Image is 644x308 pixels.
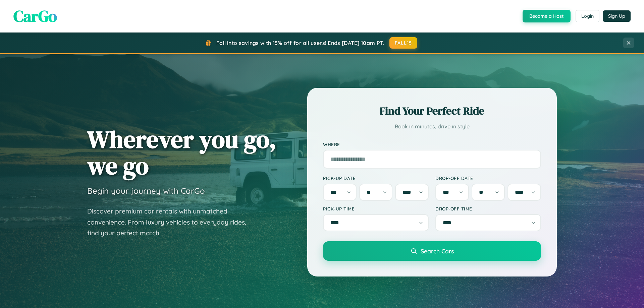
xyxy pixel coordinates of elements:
button: FALL15 [389,37,418,49]
h2: Find Your Perfect Ride [323,104,541,118]
label: Pick-up Date [323,175,429,181]
span: Fall into savings with 15% off for all users! Ends [DATE] 10am PT. [216,40,384,46]
label: Pick-up Time [323,206,429,211]
span: Search Cars [421,247,454,255]
h1: Wherever you go, we go [87,126,276,179]
button: Search Cars [323,241,541,261]
p: Discover premium car rentals with unmatched convenience. From luxury vehicles to everyday rides, ... [87,206,255,239]
button: Become a Host [523,10,571,22]
p: Book in minutes, drive in style [323,122,541,131]
h3: Begin your journey with CarGo [87,186,205,196]
label: Drop-off Date [435,175,541,181]
label: Where [323,141,541,147]
label: Drop-off Time [435,206,541,211]
span: CarGo [13,5,57,27]
button: Sign Up [603,10,631,22]
button: Login [576,10,599,22]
